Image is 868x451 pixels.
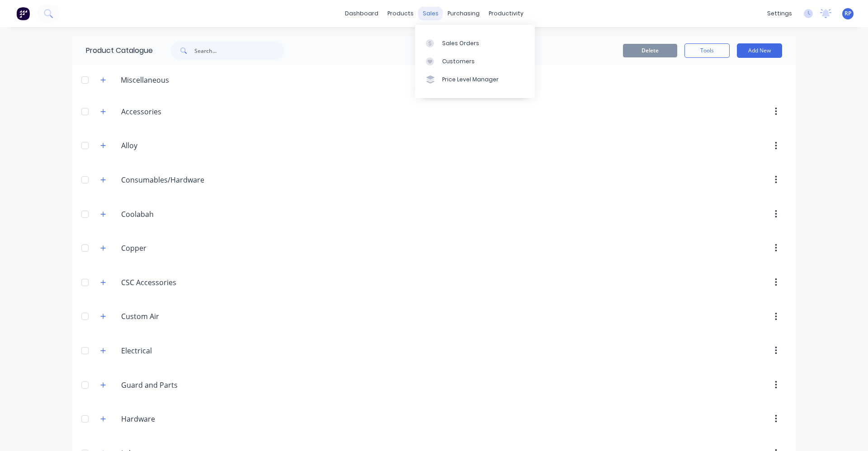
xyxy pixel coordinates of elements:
[121,106,228,117] input: Enter category name
[121,209,228,220] input: Enter category name
[194,42,284,60] input: Search...
[121,174,228,185] input: Enter category name
[383,7,418,20] div: products
[121,140,228,151] input: Enter category name
[415,52,535,70] a: Customers
[415,70,535,89] a: Price Level Manager
[844,9,851,18] span: RP
[443,7,484,20] div: purchasing
[442,75,499,84] div: Price Level Manager
[418,7,443,20] div: sales
[121,345,228,356] input: Enter category name
[121,413,228,424] input: Enter category name
[16,7,30,20] img: Factory
[121,311,228,322] input: Enter category name
[623,44,677,57] button: Delete
[484,7,528,20] div: productivity
[121,380,228,390] input: Enter category name
[121,277,228,288] input: Enter category name
[737,43,782,58] button: Add New
[415,34,535,52] a: Sales Orders
[684,43,730,58] button: Tools
[442,57,475,66] div: Customers
[121,243,228,254] input: Enter category name
[442,39,479,47] div: Sales Orders
[72,36,153,65] div: Product Catalogue
[340,7,383,20] a: dashboard
[113,75,176,85] div: Miscellaneous
[763,7,797,20] div: settings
